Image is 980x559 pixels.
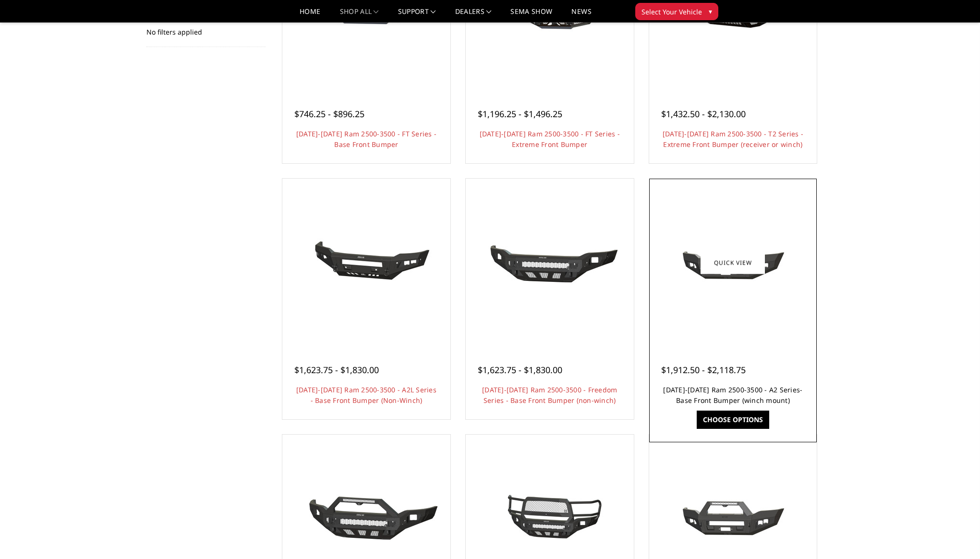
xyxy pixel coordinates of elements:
[701,251,765,274] a: Quick view
[510,8,552,22] a: SEMA Show
[285,181,448,344] a: 2019-2024 Ram 2500-3500 - A2L Series - Base Front Bumper (Non-Winch)
[652,181,815,344] a: 2019-2025 Ram 2500-3500 - A2 Series- Base Front Bumper (winch mount)
[473,227,627,299] img: 2019-2025 Ram 2500-3500 - Freedom Series - Base Front Bumper (non-winch)
[296,129,436,149] a: [DATE]-[DATE] Ram 2500-3500 - FT Series - Base Front Bumper
[478,108,562,120] span: $1,196.25 - $1,496.25
[478,364,562,376] span: $1,623.75 - $1,830.00
[468,181,631,344] a: 2019-2025 Ram 2500-3500 - Freedom Series - Base Front Bumper (non-winch) 2019-2025 Ram 2500-3500 ...
[340,8,379,22] a: shop all
[661,108,746,120] span: $1,432.50 - $2,130.00
[146,9,266,47] div: No filters applied
[398,8,436,22] a: Support
[709,6,712,16] span: ▾
[294,364,379,376] span: $1,623.75 - $1,830.00
[663,129,803,149] a: [DATE]-[DATE] Ram 2500-3500 - T2 Series - Extreme Front Bumper (receiver or winch)
[480,129,620,149] a: [DATE]-[DATE] Ram 2500-3500 - FT Series - Extreme Front Bumper
[661,364,746,376] span: $1,912.50 - $2,118.75
[482,385,617,405] a: [DATE]-[DATE] Ram 2500-3500 - Freedom Series - Base Front Bumper (non-winch)
[300,8,320,22] a: Home
[296,385,436,405] a: [DATE]-[DATE] Ram 2500-3500 - A2L Series - Base Front Bumper (Non-Winch)
[697,411,769,429] a: Choose Options
[290,483,443,555] img: 2019-2025 Ram 2500-3500 - Freedom Series - Sport Front Bumper (non-winch)
[290,227,443,299] img: 2019-2024 Ram 2500-3500 - A2L Series - Base Front Bumper (Non-Winch)
[571,8,591,22] a: News
[635,3,718,20] button: Select Your Vehicle
[641,7,702,17] span: Select Your Vehicle
[294,108,364,120] span: $746.25 - $896.25
[663,385,802,405] a: [DATE]-[DATE] Ram 2500-3500 - A2 Series- Base Front Bumper (winch mount)
[656,228,810,297] img: 2019-2025 Ram 2500-3500 - A2 Series- Base Front Bumper (winch mount)
[455,8,492,22] a: Dealers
